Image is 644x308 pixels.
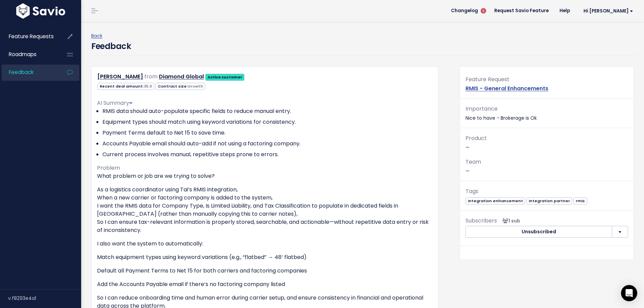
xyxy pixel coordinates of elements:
[97,240,433,248] p: I also want the system to automatically:
[188,84,203,89] span: Growth
[102,150,433,159] li: Current process involves manual, repetitive steps prone to errors.
[97,253,433,261] p: Match equipment types using keyword variations (e.g., “flatbed” → 48’ flatbed)
[102,118,433,126] li: Equipment types should match using keyword variations for consistency.
[500,217,520,224] span: <p><strong>Subscribers</strong><br><br> - Santiago Ruiz<br> </p>
[466,217,497,224] span: Subscribers
[97,164,120,172] span: Problem
[159,73,204,80] a: Diamond Global
[208,74,242,80] strong: Active customer
[15,3,67,19] img: logo-white.9d6f32f41409.svg
[466,197,525,204] a: integration enhancement
[526,197,572,205] span: integration partner
[466,105,498,113] span: Importance
[621,285,637,301] div: Open Intercom Messenger
[466,134,487,142] span: Product
[97,172,433,180] p: What problem or job are we trying to solve?
[554,6,575,16] a: Help
[489,6,554,16] a: Request Savio Feature
[573,197,587,204] a: rmis
[466,197,525,205] span: integration enhancement
[91,40,131,52] h4: Feedback
[573,197,587,205] span: rmis
[466,134,628,152] p: —
[466,75,509,83] span: Feature Request
[144,84,152,89] span: 35.0
[466,158,481,166] span: Team
[466,157,628,175] p: —
[466,85,548,92] a: RMIS - General Enhancements
[97,280,433,288] p: Add the Accounts Payable email if there’s no factoring company listed
[102,140,433,148] li: Accounts Payable email should auto-add if not using a factoring company.
[583,8,633,14] span: Hi [PERSON_NAME]
[102,129,433,137] li: Payment Terms default to Net 15 to save time.
[466,226,612,238] button: Unsubscribed
[97,73,143,80] a: [PERSON_NAME]
[526,197,572,204] a: integration partner
[144,73,158,80] span: from
[481,8,486,14] span: 5
[156,83,205,90] span: Contract size:
[102,107,433,115] li: RMIS data should auto-populate specific fields to reduce manual entry.
[466,104,628,122] p: Nice to have - Brokerage is Ok
[97,186,433,234] p: As a logistics coordinator using Tai’s RMIS integration, When a new carrier or factoring company ...
[9,33,54,40] span: Feature Requests
[2,47,56,62] a: Roadmaps
[97,83,154,90] span: Recent deal amount:
[2,65,56,80] a: Feedback
[451,8,478,13] span: Changelog
[466,187,478,195] span: Tags
[9,69,33,76] span: Feedback
[2,29,56,44] a: Feature Requests
[97,267,433,275] p: Default all Payment Terms to Net 15 for both carriers and factoring companies
[575,6,639,16] a: Hi [PERSON_NAME]
[97,99,133,107] span: AI Summary
[8,289,81,307] div: v.f8293e4a1
[91,32,102,39] a: Back
[9,51,37,58] span: Roadmaps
